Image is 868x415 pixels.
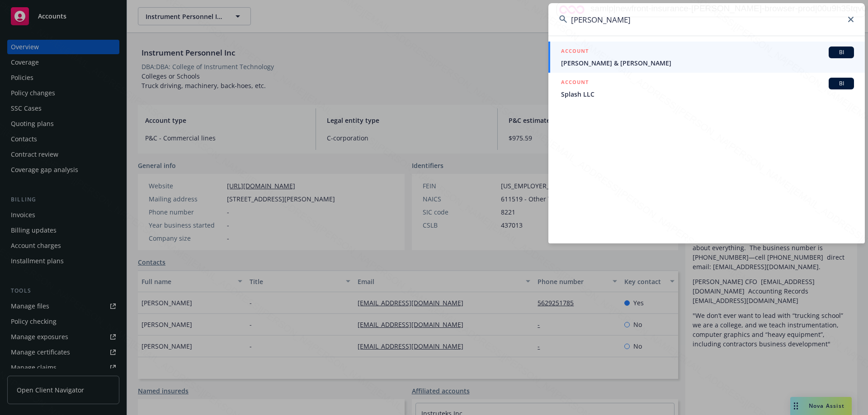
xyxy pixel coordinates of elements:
[832,48,850,56] span: BI
[561,78,589,89] h5: ACCOUNT
[561,89,854,99] span: Splash LLC
[548,3,865,36] input: Search...
[832,79,850,88] span: BI
[561,47,589,57] h5: ACCOUNT
[561,58,854,68] span: [PERSON_NAME] & [PERSON_NAME]
[548,42,865,73] a: ACCOUNTBI[PERSON_NAME] & [PERSON_NAME]
[548,73,865,104] a: ACCOUNTBISplash LLC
